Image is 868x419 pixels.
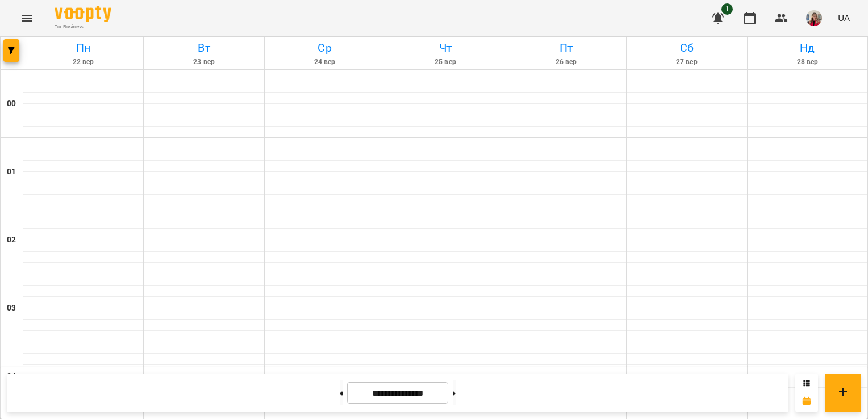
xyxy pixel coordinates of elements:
[145,57,262,68] h6: 23 вер
[387,39,503,57] h6: Чт
[25,39,141,57] h6: Пн
[145,39,262,57] h6: Вт
[838,12,850,24] span: UA
[25,57,141,68] h6: 22 вер
[628,39,745,57] h6: Сб
[508,57,624,68] h6: 26 вер
[387,57,503,68] h6: 25 вер
[14,5,41,32] button: Menu
[749,39,866,57] h6: Нд
[721,3,733,15] span: 1
[508,39,624,57] h6: Пт
[55,6,111,22] img: Voopty Logo
[7,302,16,315] h6: 03
[628,57,745,68] h6: 27 вер
[266,57,383,68] h6: 24 вер
[806,10,822,26] img: eb3c061b4bf570e42ddae9077fa72d47.jpg
[7,234,16,246] h6: 02
[7,98,16,110] h6: 00
[55,23,111,31] span: For Business
[833,7,854,28] button: UA
[749,57,866,68] h6: 28 вер
[266,39,383,57] h6: Ср
[7,166,16,178] h6: 01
